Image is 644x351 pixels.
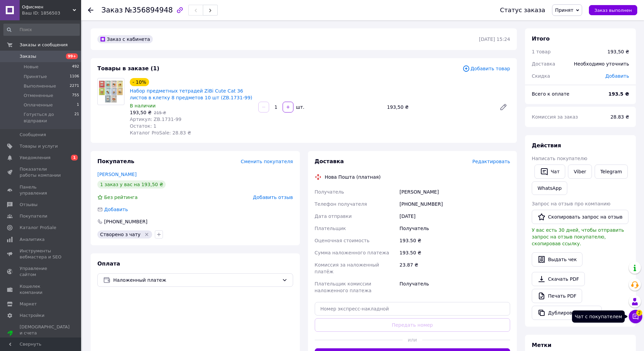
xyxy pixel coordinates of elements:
button: Скопировать запрос на отзыв [532,210,628,224]
span: Уведомления [20,155,50,161]
button: Чат с покупателем2 [629,310,642,323]
div: - 10% [130,78,149,86]
span: Настройки [20,312,44,319]
div: [PHONE_NUMBER] [398,198,511,210]
span: Заказ выполнен [594,8,632,13]
div: Чат с покупателем [572,310,625,323]
span: Сменить покупателя [241,159,293,164]
a: Скачать PDF [532,272,585,286]
button: Выдать чек [532,252,582,267]
a: WhatsApp [532,181,567,195]
input: Номер экспресс-накладной [315,302,510,316]
span: Готується до відправки [24,111,74,124]
span: Плательщик комиссии наложенного платежа [315,281,372,293]
span: Каталог ProSale [20,225,56,231]
span: Кошелек компании [20,283,63,296]
span: Комиссия за заказ [532,114,578,120]
span: Заказы [20,53,36,59]
div: 193,50 ₴ [607,48,629,55]
a: Редактировать [497,100,510,114]
div: шт. [294,104,305,110]
span: Плательщик [315,226,346,231]
span: Сообщения [20,132,46,138]
span: Заказ [101,6,123,14]
b: 193.5 ₴ [609,91,629,97]
span: 2 [636,310,642,316]
button: Заказ выполнен [589,5,637,15]
button: Чат [534,165,565,179]
span: Телефон получателя [315,201,367,207]
div: 1 заказ у вас на 193,50 ₴ [97,180,166,189]
span: [DEMOGRAPHIC_DATA] и счета [20,324,70,343]
span: Новые [24,64,39,70]
img: Набор предметных тетрадей ZiBi Cute Cat 36 листов в клетку 8 предметов 10 шт (ZB.1731-99) [98,78,124,105]
a: Набор предметных тетрадей ZiBi Cute Cat 36 листов в клетку 8 предметов 10 шт (ZB.1731-99) [130,88,252,100]
span: 1 товар [532,49,551,54]
span: 1 [71,155,78,160]
span: Оплата [97,260,120,267]
span: Итого [532,35,550,42]
div: Заказ с кабинета [97,35,153,43]
span: Показатели работы компании [20,166,63,178]
span: Товары и услуги [20,143,58,149]
span: Створено з чату [100,232,141,237]
span: 21 [74,111,79,124]
span: 28.83 ₴ [611,114,629,120]
span: Редактировать [472,159,510,164]
span: В наличии [130,103,156,108]
span: 215 ₴ [154,110,166,115]
span: Получатель [315,189,344,195]
span: Оплаченные [24,102,53,108]
span: Панель управления [20,184,63,196]
span: Доставка [315,158,344,165]
span: У вас есть 30 дней, чтобы отправить запрос на отзыв покупателю, скопировав ссылку. [532,227,624,246]
a: Печать PDF [532,289,582,303]
span: 492 [72,64,79,70]
span: 755 [72,93,79,99]
div: 23.87 ₴ [398,259,511,278]
span: Каталог ProSale: 28.83 ₴ [130,130,191,135]
span: Маркет [20,301,37,307]
span: Офисмен [22,4,73,10]
span: Всего к оплате [532,91,569,97]
span: Написать покупателю [532,156,587,161]
div: Ваш ID: 1856503 [22,10,81,16]
span: Доставка [532,61,555,67]
span: Без рейтинга [104,195,138,200]
span: 193,50 ₴ [130,110,151,115]
span: Принятые [24,74,47,80]
div: 193.50 ₴ [398,247,511,259]
div: 193,50 ₴ [384,102,494,112]
time: [DATE] 15:24 [479,36,510,42]
div: Нова Пошта (платная) [323,174,382,180]
span: Принят [555,7,573,13]
span: Аналитика [20,236,45,243]
span: или [403,336,422,343]
div: [DATE] [398,210,511,222]
span: Артикул: ZB.1731-99 [130,117,182,122]
input: Поиск [3,24,80,36]
div: [PERSON_NAME] [398,186,511,198]
span: 2271 [70,83,79,89]
button: Дублировать заказ [532,306,602,320]
div: Получатель [398,278,511,297]
a: [PERSON_NAME] [97,172,137,177]
a: Telegram [595,165,628,179]
span: 1 [77,102,79,108]
div: Получатель [398,222,511,234]
div: [PHONE_NUMBER] [103,218,148,225]
span: Выполненные [24,83,56,89]
span: Добавить отзыв [253,195,293,200]
span: Товары в заказе (1) [97,65,159,72]
span: Покупатель [97,158,134,165]
span: Запрос на отзыв про компанию [532,201,611,206]
span: Управление сайтом [20,266,63,278]
div: Prom топ [20,336,70,343]
span: Наложенный платеж [113,276,279,284]
span: Добавить [104,207,128,212]
span: Оценочная стоимость [315,238,370,243]
span: Комиссия за наложенный платёж [315,262,379,274]
span: Отмененные [24,93,53,99]
span: №356894948 [125,6,173,14]
span: Добавить [605,73,629,79]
